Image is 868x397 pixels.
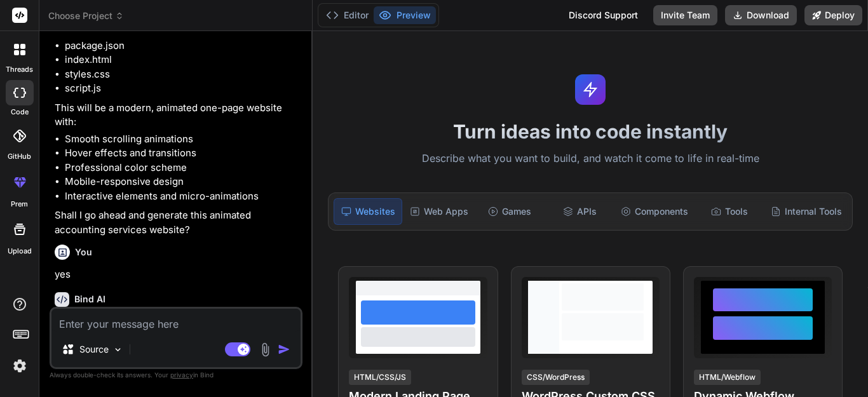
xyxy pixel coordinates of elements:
p: yes [55,267,300,282]
li: Smooth scrolling animations [65,132,300,147]
li: package.json [65,39,300,53]
p: Always double-check its answers. Your in Bind [50,369,302,381]
div: HTML/Webflow [694,370,761,385]
img: Pick Models [112,344,123,355]
li: index.html [65,53,300,67]
span: Choose Project [48,10,124,22]
label: code [11,107,29,118]
label: threads [6,64,33,75]
div: Components [616,198,693,225]
li: styles.css [65,67,300,82]
label: prem [11,199,28,210]
label: Upload [8,246,32,257]
button: Editor [321,6,374,24]
label: GitHub [8,151,31,162]
div: HTML/CSS/JS [349,370,411,385]
li: Interactive elements and micro-animations [65,189,300,204]
p: Describe what you want to build, and watch it come to life in real-time [320,151,860,167]
div: APIs [546,198,613,225]
li: Mobile-responsive design [65,175,300,189]
div: Tools [696,198,763,225]
div: Internal Tools [766,198,847,225]
button: Invite Team [653,5,717,25]
button: Preview [374,6,436,24]
li: Hover effects and transitions [65,146,300,161]
li: Professional color scheme [65,161,300,175]
p: Shall I go ahead and generate this animated accounting services website? [55,208,300,237]
p: Source [79,343,109,356]
h6: Bind AI [74,293,105,306]
div: Games [476,198,543,225]
div: Discord Support [561,5,646,25]
div: CSS/WordPress [522,370,590,385]
p: This will be a modern, animated one-page website with: [55,101,300,130]
h1: Turn ideas into code instantly [320,120,860,143]
img: settings [9,355,31,377]
h6: You [75,246,92,259]
img: attachment [258,342,273,357]
span: privacy [170,371,193,379]
button: Download [725,5,797,25]
div: Web Apps [405,198,473,225]
li: script.js [65,81,300,96]
div: Websites [334,198,402,225]
button: Deploy [804,5,862,25]
img: icon [278,343,290,356]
